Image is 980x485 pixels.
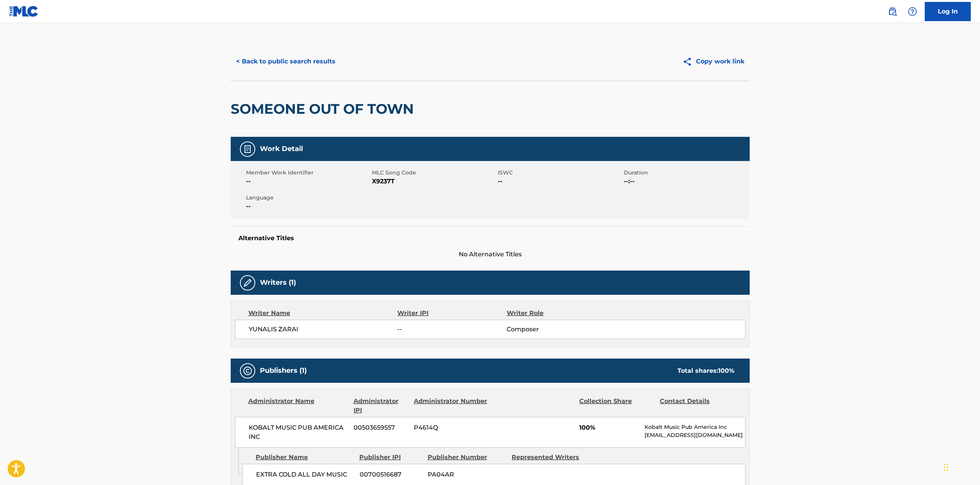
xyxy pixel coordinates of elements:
[579,397,654,415] div: Collection Share
[579,423,639,432] span: 100%
[249,423,348,442] span: KOBALT MUSIC PUB AMERICA INC
[718,367,734,374] span: 100 %
[944,456,949,479] div: Drag
[246,202,370,211] span: --
[248,309,398,318] div: Writer Name
[249,325,398,334] span: YUNALIS ZARAI
[260,278,296,287] h5: Writers (1)
[885,4,900,19] a: Public Search
[260,366,307,375] h5: Publishers (1)
[372,169,496,177] span: MLC Song Code
[507,325,606,334] span: Composer
[512,453,590,462] div: Represented Writers
[243,366,252,375] img: Publishers
[677,52,750,71] button: Copy work link
[942,448,980,485] iframe: Chat Widget
[359,453,422,462] div: Publisher IPI
[428,470,506,479] span: PA04AR
[9,6,39,17] img: MLC Logo
[354,397,408,415] div: Administrator IPI
[231,250,750,259] span: No Alternative Titles
[246,169,370,177] span: Member Work Identifier
[246,177,370,186] span: --
[243,278,252,287] img: Writers
[908,7,917,16] img: help
[925,2,971,21] a: Log In
[372,177,496,186] span: X9237T
[246,194,370,202] span: Language
[678,366,734,375] div: Total shares:
[683,57,696,66] img: Copy work link
[414,423,488,432] span: P4614Q
[414,397,488,415] div: Administrator Number
[645,431,745,439] p: [EMAIL_ADDRESS][DOMAIN_NAME]
[624,177,748,186] span: --:--
[231,100,418,118] h2: SOMEONE OUT OF TOWN
[360,470,422,479] span: 00700516687
[354,423,408,432] span: 00503659557
[243,145,252,154] img: Work Detail
[231,52,341,71] button: < Back to public search results
[238,234,742,242] h5: Alternative Titles
[888,7,897,16] img: search
[260,145,303,153] h5: Work Detail
[498,169,622,177] span: ISWC
[645,423,745,431] p: Kobalt Music Pub America Inc
[428,453,506,462] div: Publisher Number
[248,397,348,415] div: Administrator Name
[256,470,354,479] span: EXTRA COLD ALL DAY MUSIC
[660,397,734,415] div: Contact Details
[507,309,606,318] div: Writer Role
[624,169,748,177] span: Duration
[397,309,507,318] div: Writer IPI
[256,453,354,462] div: Publisher Name
[905,4,920,19] div: Help
[397,325,506,334] span: --
[498,177,622,186] span: --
